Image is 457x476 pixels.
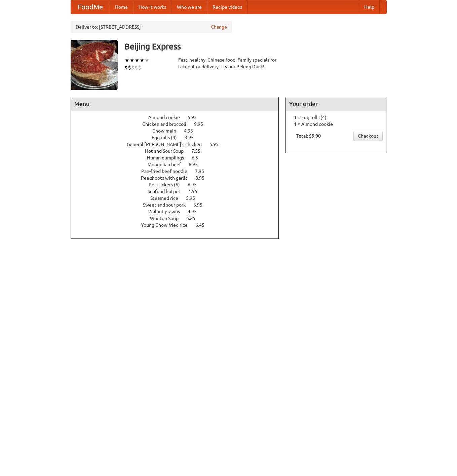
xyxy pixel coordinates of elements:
[131,64,135,71] li: $
[186,216,202,221] span: 6.25
[289,121,383,127] li: 1 × Almond cookie
[145,148,213,154] a: Hot and Sour Soup 7.55
[211,24,227,30] a: Change
[135,57,140,64] li: ★
[148,189,210,194] a: Seafood hotpot 4.95
[178,57,279,70] div: Fast, healthy, Chinese food. Family specials for takeout or delivery. Try our Peking Duck!
[191,148,207,154] span: 7.55
[135,64,138,71] li: $
[210,142,225,147] span: 5.95
[124,64,128,71] li: $
[195,222,211,228] span: 6.45
[147,155,211,160] a: Hunan dumplings 6.5
[152,128,205,134] a: Chow mein 4.95
[145,57,150,64] li: ★
[186,195,202,201] span: 5.95
[124,57,129,64] li: ★
[353,131,383,141] a: Checkout
[133,0,172,14] a: How it works
[289,114,383,121] li: 1 × Egg rolls (4)
[128,64,131,71] li: $
[141,222,217,228] a: Young Chow fried rice 6.45
[140,57,145,64] li: ★
[152,128,183,134] span: Chow mein
[147,155,191,160] span: Hunan dumplings
[127,142,231,147] a: General [PERSON_NAME]'s chicken 5.95
[359,0,380,14] a: Help
[71,40,118,90] img: angular.jpg
[110,0,133,14] a: Home
[188,189,204,194] span: 4.95
[149,182,187,187] span: Potstickers (6)
[193,202,209,208] span: 6.95
[148,209,209,214] a: Walnut prawns 4.95
[192,155,205,160] span: 6.5
[195,175,211,181] span: 8.95
[142,121,193,127] span: Chicken and broccoli
[71,97,279,111] h4: Menu
[184,128,200,134] span: 4.95
[143,202,215,208] a: Sweet and sour pork 6.95
[141,169,217,174] a: Pan-fried beef noodle 7.95
[150,216,185,221] span: Wonton Soup
[148,162,210,167] a: Mongolian beef 6.95
[207,0,247,14] a: Recipe videos
[127,142,208,147] span: General [PERSON_NAME]'s chicken
[148,189,187,194] span: Seafood hotpot
[124,40,387,53] h3: Beijing Express
[172,0,207,14] a: Who we are
[142,121,216,127] a: Chicken and broccoli 9.95
[152,135,184,140] span: Egg rolls (4)
[141,222,194,228] span: Young Chow fried rice
[141,175,217,181] a: Pea shoots with garlic 8.95
[152,135,206,140] a: Egg rolls (4) 3.95
[148,162,188,167] span: Mongolian beef
[150,216,208,221] a: Wonton Soup 6.25
[71,21,232,33] div: Deliver to: [STREET_ADDRESS]
[143,202,192,208] span: Sweet and sour pork
[149,182,209,187] a: Potstickers (6) 6.95
[188,182,203,187] span: 6.95
[148,115,209,120] a: Almond cookie 5.95
[129,57,135,64] li: ★
[71,0,110,14] a: FoodMe
[141,175,194,181] span: Pea shoots with garlic
[296,133,321,139] b: Total: $9.90
[150,195,207,201] a: Steamed rice 5.95
[138,64,141,71] li: $
[141,169,194,174] span: Pan-fried beef noodle
[148,209,187,214] span: Walnut prawns
[195,169,211,174] span: 7.95
[189,162,204,167] span: 6.95
[286,97,386,111] h4: Your order
[188,115,203,120] span: 5.95
[150,195,185,201] span: Steamed rice
[145,148,190,154] span: Hot and Sour Soup
[188,209,203,214] span: 4.95
[194,121,210,127] span: 9.95
[148,115,187,120] span: Almond cookie
[185,135,200,140] span: 3.95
